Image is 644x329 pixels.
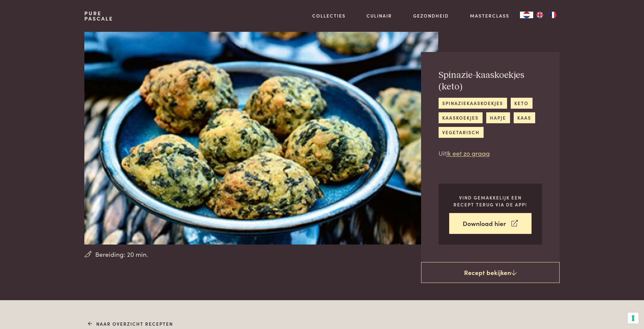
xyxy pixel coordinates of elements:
[514,112,535,123] a: kaas
[439,127,484,138] a: vegetarisch
[533,12,546,18] a: EN
[439,148,542,158] p: Uit
[470,12,509,19] a: Masterclass
[511,98,533,109] a: keto
[546,12,560,18] a: FR
[449,194,532,208] p: Vind gemakkelijk een recept terug via de app!
[627,312,639,324] button: Uw voorkeuren voor toestemming voor trackingtechnologieën
[520,12,560,18] aside: Language selected: Nederlands
[366,12,392,19] a: Culinair
[486,112,510,123] a: hapje
[449,213,532,234] a: Download hier
[88,320,173,327] a: Naar overzicht recepten
[312,12,346,19] a: Collecties
[439,70,542,92] h2: Spinazie-kaaskoekjes (keto)
[520,12,533,18] div: Language
[84,11,113,21] a: PurePascale
[413,12,449,19] a: Gezondheid
[84,32,438,245] img: Spinazie-kaaskoekjes (keto)
[446,148,490,157] a: Ik eet zo graag
[439,98,507,109] a: spinaziekaaskoekjes
[439,112,483,123] a: kaaskoekjes
[421,262,560,283] a: Recept bekijken
[533,12,560,18] ul: Language list
[520,12,533,18] a: NL
[95,249,148,259] span: Bereiding: 20 min.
